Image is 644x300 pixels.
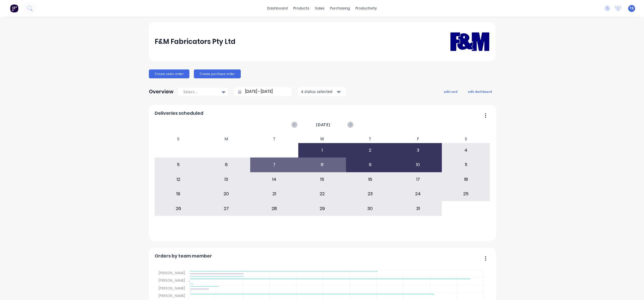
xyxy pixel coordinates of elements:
[442,143,490,157] div: 4
[327,4,353,12] div: purchasing
[155,201,202,215] div: 26
[442,158,490,172] div: 11
[394,201,442,215] div: 31
[203,172,250,186] div: 13
[630,6,634,11] span: TB
[442,135,490,143] div: S
[298,87,345,96] button: 4 status selected
[159,286,185,291] tspan: [PERSON_NAME]
[194,69,241,78] button: Create purchase order
[155,253,212,259] span: Orders by team member
[346,135,394,143] div: T
[346,201,394,215] div: 30
[312,4,327,12] div: sales
[299,201,346,215] div: 29
[394,172,442,186] div: 17
[346,187,394,201] div: 23
[264,4,290,12] a: dashboard
[464,88,495,95] button: edit dashboard
[250,135,298,143] div: T
[155,187,202,201] div: 19
[450,24,489,59] img: F&M Fabricators Pty Ltd
[149,69,189,78] button: Create sales order
[353,4,380,12] div: productivity
[442,187,490,201] div: 25
[203,187,250,201] div: 20
[346,172,394,186] div: 16
[301,89,336,94] div: 4 status selected
[299,143,346,157] div: 1
[203,201,250,215] div: 27
[394,187,442,201] div: 24
[155,158,202,172] div: 5
[290,4,312,12] div: products
[155,172,202,186] div: 12
[203,158,250,172] div: 6
[440,88,461,95] button: add card
[298,135,346,143] div: W
[299,172,346,186] div: 15
[250,158,298,172] div: 7
[10,4,18,12] img: Factory
[299,158,346,172] div: 8
[394,135,442,143] div: F
[250,187,298,201] div: 21
[394,143,442,157] div: 3
[346,143,394,157] div: 2
[154,135,202,143] div: S
[149,86,174,97] div: Overview
[159,271,185,275] tspan: [PERSON_NAME]
[250,201,298,215] div: 28
[155,36,235,47] div: F&M Fabricators Pty Ltd
[316,122,330,128] span: [DATE]
[299,187,346,201] div: 22
[346,158,394,172] div: 9
[159,293,185,298] tspan: [PERSON_NAME]
[394,158,442,172] div: 10
[442,172,490,186] div: 18
[159,278,185,283] tspan: [PERSON_NAME]
[202,135,250,143] div: M
[155,110,203,117] span: Deliveries scheduled
[250,172,298,186] div: 14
